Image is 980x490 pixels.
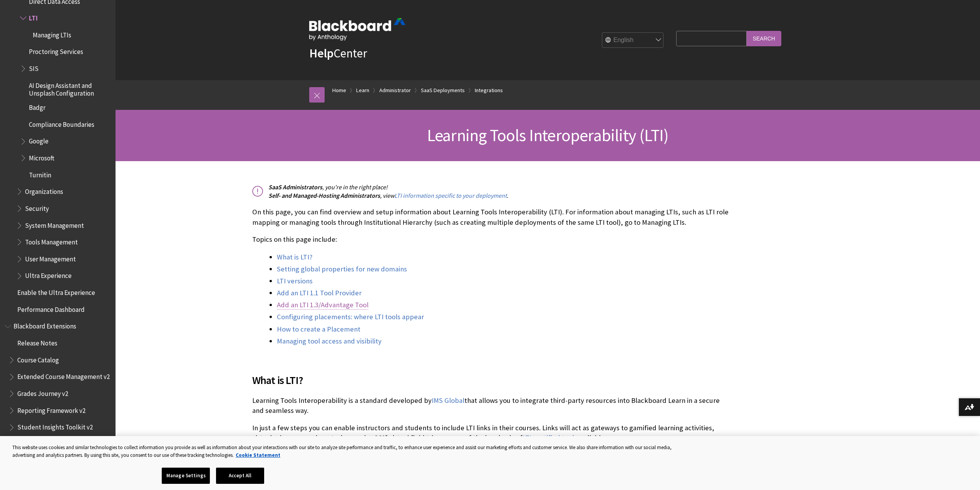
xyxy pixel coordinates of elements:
[29,79,110,97] span: AI Design Assistant and Unsplash Configuration
[252,423,730,443] p: In just a few steps you can enable instructors and students to include LTI links in their courses...
[252,183,730,200] p: , you're in the right place! , view .
[309,45,333,61] strong: Help
[29,152,54,162] span: Microsoft
[394,192,507,200] a: LTI information specific to your deployment
[252,396,730,416] p: Learning Tools Interoperability is a standard developed by that allows you to integrate third-par...
[379,86,411,95] a: Administrator
[162,468,210,484] button: Manage Settings
[332,86,346,95] a: Home
[17,421,93,431] span: Student Insights Toolkit v2
[17,370,110,381] span: Extended Course Management v2
[252,234,730,244] p: Topics on this page include:
[29,12,38,22] span: LTI
[432,396,464,405] a: IMS Global
[25,202,49,212] span: Security
[13,320,76,330] span: Blackboard Extensions
[523,433,577,443] a: LTI-certified tools
[252,207,730,227] p: On this page, you can find overview and setup information about Learning Tools Interoperability (...
[17,387,68,397] span: Grades Journey v2
[25,236,78,246] span: Tools Management
[602,33,664,48] select: Site Language Selector
[29,168,51,179] span: Turnitin
[421,86,465,95] a: SaaS Deployments
[252,372,730,388] span: What is LTI?
[309,45,367,61] a: HelpCenter
[25,269,72,280] span: Ultra Experience
[268,183,322,191] span: SaaS Administrators
[277,300,369,310] a: Add an LTI 1.3/Advantage Tool
[277,253,312,262] a: What is LTI?
[17,337,57,347] span: Release Notes
[17,354,59,364] span: Course Catalog
[25,253,76,263] span: User Management
[277,276,313,286] a: LTI versions
[12,444,686,459] div: This website uses cookies and similar technologies to collect information you provide as well as ...
[5,320,111,456] nav: Book outline for Blackboard Extensions
[17,303,85,313] span: Performance Dashboard
[29,45,83,56] span: Proctoring Services
[17,404,85,414] span: Reporting Framework v2
[277,288,362,298] a: Add an LTI 1.1 Tool Provider
[25,219,84,229] span: System Management
[25,185,63,195] span: Organizations
[33,29,71,39] span: Managing LTIs
[427,125,668,146] span: Learning Tools Interoperability (LTI)
[277,312,424,322] a: Configuring placements: where LTI tools appear
[29,135,49,145] span: Google
[309,18,405,40] img: Blackboard by Anthology
[216,468,264,484] button: Accept All
[29,118,94,128] span: Compliance Boundaries
[475,86,503,95] a: Integrations
[29,62,39,72] span: SIS
[277,325,360,334] a: How to create a Placement
[747,31,781,46] input: Search
[277,337,382,346] a: Managing tool access and visibility
[17,286,95,296] span: Enable the Ultra Experience
[29,101,45,111] span: Badgr
[236,452,280,458] a: More information about your privacy, opens in a new tab
[356,86,369,95] a: Learn
[277,264,407,274] a: Setting global properties for new domains
[268,192,380,199] span: Self- and Managed-Hosting Administrators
